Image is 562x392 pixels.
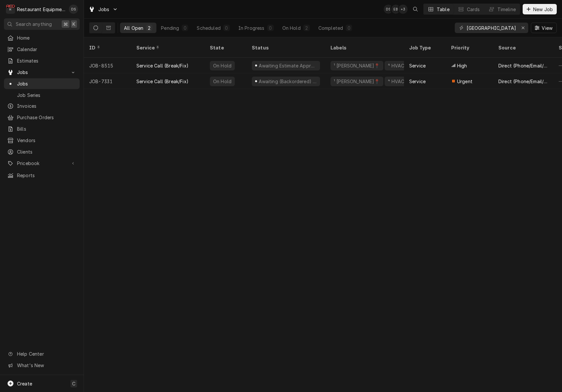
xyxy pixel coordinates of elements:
span: Search anything [16,21,52,28]
a: Invoices [4,101,80,111]
a: Calendar [4,44,80,55]
div: 0 [347,25,351,31]
div: Service [409,78,426,85]
span: Create [17,381,32,386]
div: Cards [467,6,480,13]
a: Job Series [4,90,80,101]
a: Vendors [4,135,80,146]
span: What's New [17,362,76,369]
div: ID [89,44,125,51]
span: New Job [532,6,554,13]
a: Home [4,32,80,43]
div: In Progress [238,25,265,31]
div: JOB-8515 [84,58,131,73]
div: 2 [147,25,151,31]
span: View [540,25,554,31]
span: Home [17,34,76,41]
span: Jobs [17,69,67,76]
div: 0 [183,25,187,31]
a: Bills [4,123,80,134]
div: State [210,44,241,51]
div: Derek Stewart's Avatar [69,5,78,14]
a: Estimates [4,55,80,66]
div: All Open [124,25,143,31]
div: 0 [225,25,229,31]
button: Search anything⌘K [4,18,80,30]
div: On Hold [212,78,232,85]
input: Keyword search [467,23,516,33]
a: Go to Jobs [86,4,121,15]
a: Go to Pricebook [4,158,80,169]
div: Source [498,44,547,51]
div: ⁴ HVAC 🌡️ [387,78,412,85]
div: Pending [161,25,179,31]
span: High [457,62,467,69]
button: Erase input [518,23,528,33]
div: 2 [305,25,309,31]
div: DS [69,5,78,14]
a: Purchase Orders [4,112,80,123]
div: Table [437,6,450,13]
div: Restaurant Equipment Diagnostics's Avatar [6,5,15,14]
div: Emily Bird's Avatar [391,5,400,14]
span: Help Center [17,350,76,357]
span: Job Series [17,92,76,99]
div: Service [136,44,198,51]
div: Scheduled [197,25,220,31]
button: New Job [523,4,557,14]
span: Urgent [457,78,472,85]
div: Completed [318,25,343,31]
div: Status [252,44,319,51]
div: Awaiting (Backordered) Parts [258,78,317,85]
span: Bills [17,125,76,132]
button: View [531,23,557,33]
span: Pricebook [17,160,67,167]
div: + 3 [398,5,408,14]
div: ¹ [PERSON_NAME]📍 [333,78,381,85]
a: Jobs [4,78,80,89]
div: On Hold [212,62,232,69]
a: Go to Help Center [4,348,80,359]
div: Service Call (Break/Fix) [136,78,189,85]
div: Timeline [497,6,516,13]
span: ⌘ [63,21,68,28]
div: Service [409,62,426,69]
div: ⁴ HVAC 🌡️ [387,62,412,69]
span: C [72,380,75,387]
div: 0 [269,25,272,31]
div: Direct (Phone/Email/etc.) [498,78,548,85]
div: Labels [331,44,399,51]
div: Priority [451,44,487,51]
a: Reports [4,170,80,181]
div: EB [391,5,400,14]
div: Restaurant Equipment Diagnostics [17,6,65,13]
div: Job Type [409,44,441,51]
div: Direct (Phone/Email/etc.) [498,62,548,69]
span: Vendors [17,137,76,144]
div: Awaiting Estimate Approval [258,62,317,69]
span: Clients [17,148,76,155]
span: Calendar [17,46,76,53]
div: DS [384,5,393,14]
button: Open search [410,4,421,14]
div: Derek Stewart's Avatar [384,5,393,14]
span: Estimates [17,57,76,64]
div: ¹ [PERSON_NAME]📍 [333,62,381,69]
a: Go to What's New [4,360,80,371]
span: Jobs [17,80,76,87]
a: Clients [4,146,80,157]
span: Jobs [98,6,110,13]
span: Invoices [17,103,76,109]
div: On Hold [282,25,301,31]
a: Go to Jobs [4,67,80,78]
span: Purchase Orders [17,114,76,121]
span: Reports [17,172,76,179]
div: R [6,5,15,14]
span: K [72,21,75,28]
div: JOB-7331 [84,73,131,89]
div: Service Call (Break/Fix) [136,62,189,69]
